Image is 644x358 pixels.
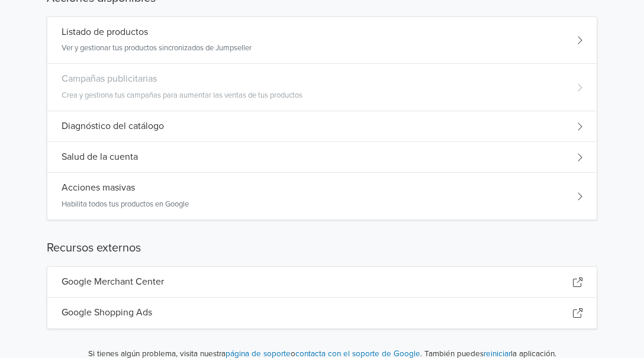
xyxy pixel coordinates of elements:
div: Campañas publicitariasCrea y gestiona tus campañas para aumentar las ventas de tus productos [47,64,597,111]
div: Google Shopping Ads [47,298,597,328]
div: Listado de productosVer y gestionar tus productos sincronizados de Jumpseller [47,17,597,64]
h5: Acciones masivas [62,182,135,193]
div: Salud de la cuenta [47,142,597,173]
p: Habilita todos tus productos en Google [62,199,189,211]
div: Diagnóstico del catálogo [47,111,597,142]
p: Ver y gestionar tus productos sincronizados de Jumpseller [62,43,252,54]
div: Acciones masivasHabilita todos tus productos en Google [47,173,597,220]
h5: Listado de productos [62,27,148,38]
h5: Recursos externos [47,239,597,257]
h5: Salud de la cuenta [62,151,138,163]
h5: Google Shopping Ads [62,307,152,318]
h5: Campañas publicitarias [62,73,157,85]
h5: Diagnóstico del catálogo [62,121,164,132]
h5: Google Merchant Center [62,276,164,288]
div: Google Merchant Center [47,267,597,298]
p: Crea y gestiona tus campañas para aumentar las ventas de tus productos [62,90,302,102]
